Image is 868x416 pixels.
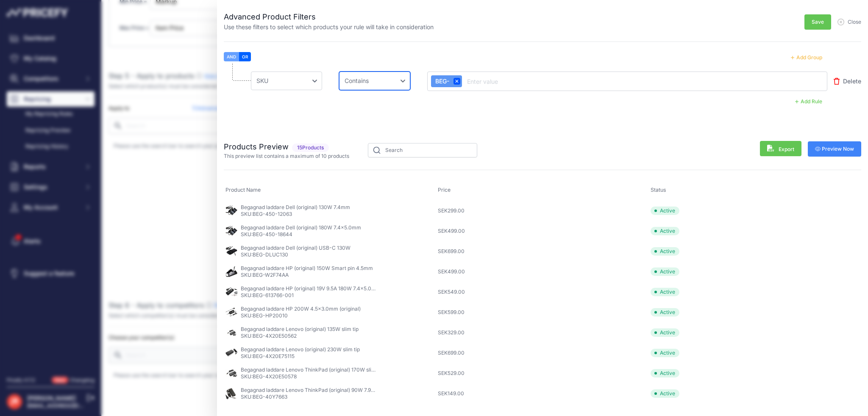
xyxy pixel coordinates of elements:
span: 329.00 [448,329,465,336]
p: SKU: [241,231,361,238]
p: SKU: [241,394,376,400]
p: Begagnad laddare Dell (original) USB-C 130W [241,245,351,251]
span: BEG-4X20E50562 [253,333,297,339]
span: SEK [438,207,465,214]
span: 699.00 [448,248,465,254]
p: This preview list contains a maximum of 10 products [224,153,349,160]
span: Price [438,187,451,193]
button: Preview Now [808,141,862,157]
span: 499.00 [448,268,465,275]
span: BEG-40Y7663 [253,394,287,400]
p: SKU: [241,251,351,258]
p: Begagnad laddare HP 200W 4.5x3.0mm (original) [241,306,361,312]
button: Export [760,141,801,156]
span: 15 [297,144,302,151]
button: OR [239,52,251,61]
span: 599.00 [448,309,465,315]
button: Delete [834,73,861,90]
span: Preview Now [815,146,854,152]
span: SEK [438,268,465,275]
span: Close [848,19,861,25]
span: Active [651,349,679,357]
span: 529.00 [448,370,465,376]
span: SEK [438,370,465,376]
p: SKU: [241,312,361,319]
span: 499.00 [448,228,465,234]
span: Status [651,187,666,193]
span: BEG-HP20010 [253,312,288,319]
button: Add Rule [790,96,827,107]
span: SEK [438,329,465,336]
span: Product Name [225,187,261,193]
span: BEG-450-18644 [253,231,292,237]
span: SEK [438,248,465,254]
span: BEG-DLUC130 [253,251,288,258]
span: 299.00 [448,207,465,214]
span: Active [651,267,679,276]
input: Enter value [465,76,533,86]
span: SEK [438,228,465,234]
span: 549.00 [448,289,465,295]
span: 149.00 [448,390,464,397]
span: SEK [438,309,465,315]
span: Active [651,288,679,296]
p: Begagnad laddare HP (original) 19V 9.5A 180W 7.4x5.0mm [241,285,376,292]
p: SKU: [241,292,376,299]
span: Active [651,389,679,398]
span: BEG-4X20E50578 [253,373,297,380]
h2: Products Preview [224,141,349,153]
span: BEG-613766-001 [253,292,294,298]
button: Save [804,14,831,30]
p: SKU: [241,272,373,278]
button: Close [837,14,861,25]
p: Begagnad laddare Lenovo (original) 230W slim tip [241,346,360,353]
p: Begagnad laddare Lenovo (original) 135W slim tip [241,326,359,333]
p: SKU: [241,211,350,218]
button: Add Group [786,52,827,63]
button: AND [224,52,239,61]
p: Begagnad laddare Lenovo ThinkPad (original) 90W 7.9x5.5mm [241,387,376,394]
input: Search [368,143,477,157]
p: SKU: [241,353,360,360]
span: Active [651,328,679,337]
span: BEG- [433,77,449,85]
span: Export [767,145,794,153]
span: BEG-450-12063 [253,211,292,217]
span: Active [651,207,679,215]
p: Use these filters to select which products your rule will take in consideration [224,23,434,31]
p: SKU: [241,333,359,339]
p: Begagnad laddare Dell (original) 180W 7.4x5.0mm [241,224,361,231]
span: BEG-W2F74AA [253,272,289,278]
span: SEK [438,390,464,397]
span: Products [292,143,329,152]
span: Active [651,247,679,256]
span: SEK [438,350,465,356]
p: Begagnad laddare HP (original) 150W Smart pin 4.5mm [241,265,373,272]
h2: Advanced Product Filters [224,11,434,23]
span: Active [651,227,679,235]
span: Active [651,308,679,317]
span: Save [812,19,824,25]
span: 699.00 [448,350,465,356]
span: BEG-4X20E75115 [253,353,295,359]
p: Begagnad laddare Dell (original) 130W 7.4mm [241,204,350,211]
p: SKU: [241,373,376,380]
span: SEK [438,289,465,295]
span: Delete [843,77,861,85]
p: Begagnad laddare Lenovo ThinkPad (original) 170W slim tip [241,366,376,373]
span: Active [651,369,679,377]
